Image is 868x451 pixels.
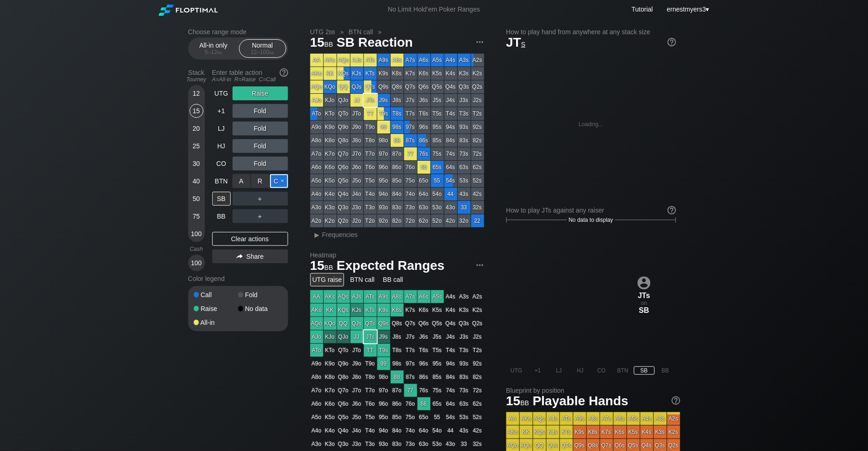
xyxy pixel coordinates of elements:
[364,94,377,107] div: JTs
[324,80,337,93] div: KQo
[444,290,457,303] div: A4s
[458,317,471,330] div: Q3s
[667,205,677,215] img: help.32db89a4.svg
[638,276,651,289] img: icon-avatar.b40e07d9.svg
[377,304,390,317] div: K9s
[444,188,457,201] div: 44
[444,80,457,93] div: Q4s
[471,107,484,120] div: T2s
[364,214,377,227] div: T2o
[418,317,431,330] div: Q6s
[233,139,288,153] div: Fold
[324,107,337,120] div: KTo
[431,147,444,160] div: 75s
[190,227,203,241] div: 100
[569,217,613,223] span: No data to display
[404,290,417,303] div: A7s
[458,304,471,317] div: K3s
[278,178,284,183] span: ✕
[418,94,431,107] div: J6s
[351,134,363,147] div: J8o
[377,161,390,174] div: 96o
[364,54,377,67] div: ATs
[309,36,335,51] span: 15
[391,188,404,201] div: 84o
[351,290,363,303] div: AJs
[458,121,471,134] div: 93s
[391,121,404,134] div: 98s
[212,250,288,263] div: Share
[374,6,494,15] div: No Limit Hold’em Poker Ranges
[431,188,444,201] div: 54o
[364,134,377,147] div: T8o
[310,107,323,120] div: ATo
[458,147,471,160] div: 73s
[337,317,350,330] div: QQ
[212,139,231,153] div: HJ
[471,304,484,317] div: K2s
[194,305,238,312] div: Raise
[471,174,484,187] div: 52s
[391,201,404,214] div: 83o
[404,54,417,67] div: A7s
[309,28,337,36] span: UTG 2
[324,174,337,187] div: K5o
[444,147,457,160] div: 74s
[418,121,431,134] div: 96s
[458,214,471,227] div: 32o
[364,290,377,303] div: ATs
[324,201,337,214] div: K3o
[185,76,209,83] div: Tourney
[506,207,676,214] div: How to play JTs against any raiser
[418,147,431,160] div: 76s
[364,107,377,120] div: TT
[458,94,471,107] div: J3s
[377,80,390,93] div: Q9s
[471,80,484,93] div: Q2s
[632,6,653,13] a: Tutorial
[377,134,390,147] div: 98o
[310,174,323,187] div: A5o
[324,147,337,160] div: K7o
[364,317,377,330] div: QTs
[233,174,288,188] div: Call
[310,161,323,174] div: A6o
[324,134,337,147] div: K8o
[337,290,350,303] div: AQs
[458,107,471,120] div: T3s
[351,174,363,187] div: J5o
[377,94,390,107] div: J9s
[310,330,323,343] div: AJo
[418,134,431,147] div: 86s
[324,54,337,67] div: AKs
[458,201,471,214] div: 33
[471,67,484,80] div: K2s
[190,209,203,223] div: 75
[185,65,209,86] div: Stack
[471,134,484,147] div: 82s
[212,232,288,246] div: Clear actions
[335,36,414,51] span: SB Reaction
[310,94,323,107] div: AJo
[444,161,457,174] div: 64s
[391,214,404,227] div: 82o
[310,80,323,93] div: AQo
[309,259,335,274] span: 15
[310,147,323,160] div: A7o
[377,67,390,80] div: K9s
[671,396,681,406] img: help.32db89a4.svg
[444,54,457,67] div: A4s
[351,121,363,134] div: J9o
[391,134,404,147] div: 88
[404,188,417,201] div: 74o
[310,134,323,147] div: A8o
[458,290,471,303] div: A3s
[475,260,485,270] img: ellipsis.fd386fe8.svg
[444,134,457,147] div: 84s
[351,214,363,227] div: J2o
[391,80,404,93] div: Q8s
[348,273,377,286] div: BTN call
[444,174,457,187] div: 54s
[337,161,350,174] div: Q6o
[194,292,238,298] div: Call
